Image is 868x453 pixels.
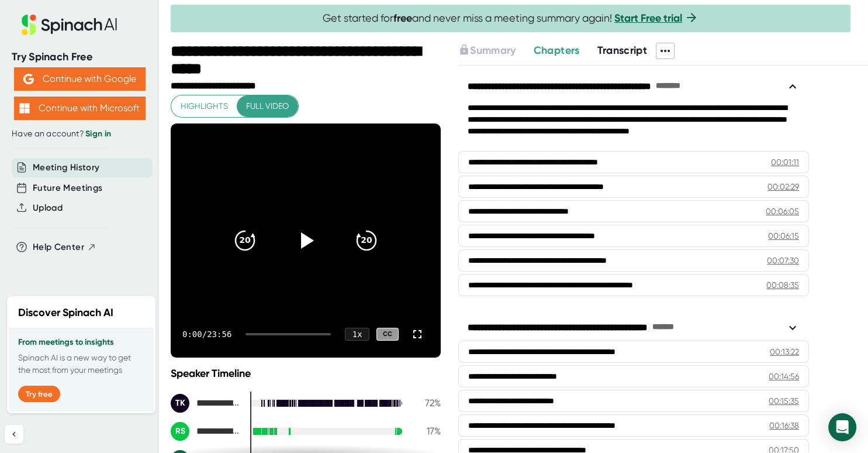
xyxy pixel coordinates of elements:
[534,43,580,59] button: Chapters
[5,425,23,444] button: Collapse sidebar
[33,241,96,254] button: Help Center
[614,12,682,25] a: Start Free trial
[770,346,799,358] div: 00:13:22
[171,367,441,380] div: Speaker Timeline
[171,422,189,441] div: RS
[458,43,533,59] div: Upgrade to access
[345,328,369,341] div: 1 x
[33,201,63,215] button: Upload
[411,397,441,409] div: 72 %
[171,394,189,413] div: TK
[246,99,289,114] span: Full video
[766,205,799,217] div: 00:06:05
[33,161,99,174] button: Meeting History
[12,50,147,64] div: Try Spinach Free
[771,156,799,168] div: 00:01:11
[534,44,580,57] span: Chapters
[171,95,237,117] button: Highlights
[411,425,441,437] div: 17 %
[18,386,60,402] button: Try free
[767,255,799,266] div: 00:07:30
[237,95,298,117] button: Full video
[828,413,856,441] div: Open Intercom Messenger
[767,181,799,193] div: 00:02:29
[393,12,412,25] b: free
[470,44,516,57] span: Summary
[33,241,84,254] span: Help Center
[171,394,241,413] div: Thirumal Kandari
[23,74,34,84] img: Aehbyd4JwY73AAAAAElFTkSuQmCC
[458,43,516,59] button: Summary
[181,99,228,114] span: Highlights
[597,44,647,57] span: Transcript
[14,97,146,120] button: Continue with Microsoft
[18,305,113,321] h2: Discover Spinach AI
[323,12,698,25] span: Get started for and never miss a meeting summary again!
[597,43,647,59] button: Transcript
[85,129,111,139] a: Sign in
[766,279,799,291] div: 00:08:35
[171,422,241,441] div: Raja_Alignity Solutions
[12,129,147,139] div: Have an account?
[769,395,799,407] div: 00:15:35
[18,352,144,376] p: Spinach AI is a new way to get the most from your meetings
[376,328,399,341] div: CC
[14,67,146,91] button: Continue with Google
[33,181,102,195] button: Future Meetings
[182,330,231,339] div: 0:00 / 23:56
[768,230,799,242] div: 00:06:15
[769,370,799,382] div: 00:14:56
[18,338,144,347] h3: From meetings to insights
[769,420,799,431] div: 00:16:38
